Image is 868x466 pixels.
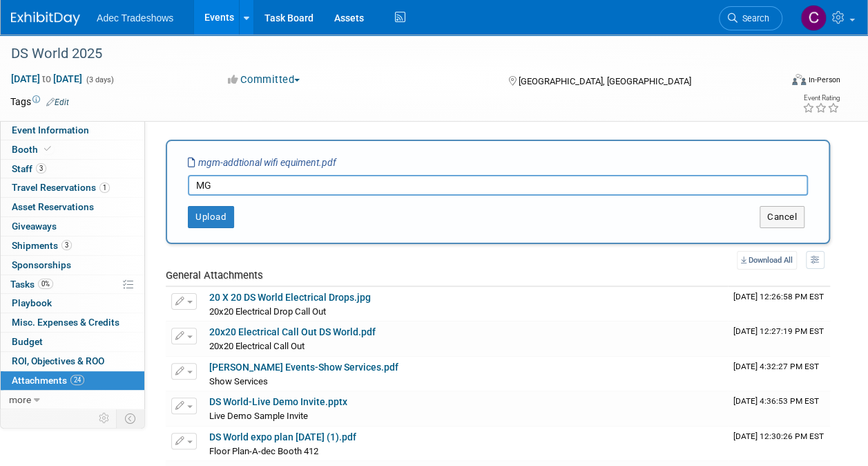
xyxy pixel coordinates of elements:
span: Show Services [209,376,268,386]
td: Upload Timestamp [728,427,830,461]
div: Event Format [720,72,840,93]
span: Upload Timestamp [733,292,824,301]
span: [GEOGRAPHIC_DATA], [GEOGRAPHIC_DATA] [519,76,691,86]
span: Sponsorships [12,259,71,270]
a: DS World-Live Demo Invite.pptx [209,396,347,407]
td: Tags [10,95,69,109]
input: Enter description [188,175,808,196]
a: Sponsorships [1,256,144,274]
span: Budget [12,336,43,347]
span: Search [737,13,769,24]
a: Edit [46,97,69,107]
i: mgm-addtional wifi equiment.pdf [188,157,336,168]
span: Tasks [10,279,53,290]
a: Staff3 [1,160,144,178]
div: DS World 2025 [6,41,769,66]
div: Event Rating [802,95,840,102]
a: Misc. Expenses & Credits [1,313,144,332]
img: ExhibitDay [11,12,80,26]
span: Upload Timestamp [733,326,824,336]
span: ROI, Objectives & ROO [12,355,104,366]
span: Booth [12,144,54,155]
span: General Attachments [166,269,263,281]
span: Event Information [12,124,89,136]
a: Budget [1,333,144,351]
a: Giveaways [1,217,144,236]
a: Travel Reservations1 [1,178,144,197]
span: Upload Timestamp [733,431,824,441]
i: Booth reservation complete [44,145,51,153]
a: Booth [1,140,144,159]
span: Misc. Expenses & Credits [12,317,119,328]
a: Attachments24 [1,371,144,390]
span: 24 [70,375,84,385]
span: 3 [61,240,72,250]
span: 3 [36,163,46,174]
a: [PERSON_NAME] Events-Show Services.pdf [209,362,398,373]
span: (3 days) [85,75,114,84]
a: more [1,391,144,409]
a: Download All [737,251,797,270]
span: to [40,73,53,84]
span: 0% [38,279,53,289]
button: Cancel [760,206,804,228]
span: 20x20 Electrical Call Out [209,341,305,351]
span: Upload Timestamp [733,362,819,371]
td: Upload Timestamp [728,321,830,356]
a: Tasks0% [1,275,144,294]
span: Travel Reservations [12,182,110,193]
td: Personalize Event Tab Strip [93,409,117,427]
td: Upload Timestamp [728,287,830,321]
span: Asset Reservations [12,201,94,212]
span: Giveaways [12,221,57,232]
span: Playbook [12,297,52,308]
td: Upload Timestamp [728,391,830,426]
span: more [9,394,31,405]
img: Format-Inperson.png [792,74,806,85]
td: Toggle Event Tabs [117,409,145,427]
span: Shipments [12,240,72,251]
div: In-Person [808,75,840,85]
span: Staff [12,163,46,174]
span: [DATE] [DATE] [10,73,83,85]
button: Committed [223,73,305,87]
a: Playbook [1,294,144,313]
span: Upload Timestamp [733,396,819,406]
td: Upload Timestamp [728,357,830,391]
span: Live Demo Sample Invite [209,411,308,421]
a: Asset Reservations [1,198,144,216]
a: 20x20 Electrical Call Out DS World.pdf [209,326,376,337]
span: 20x20 Electrical Drop Call Out [209,306,326,317]
span: Floor Plan-A-dec Booth 412 [209,446,318,456]
a: Event Information [1,121,144,140]
a: 20 X 20 DS World Electrical Drops.jpg [209,292,371,303]
a: Shipments3 [1,236,144,255]
a: ROI, Objectives & ROO [1,352,144,371]
span: Adec Tradeshows [97,12,173,24]
a: Search [719,6,782,30]
span: 1 [99,183,110,193]
span: Attachments [12,375,84,386]
a: DS World expo plan [DATE] (1).pdf [209,431,356,442]
button: Upload [188,206,234,228]
img: Carol Schmidlin [800,5,827,31]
